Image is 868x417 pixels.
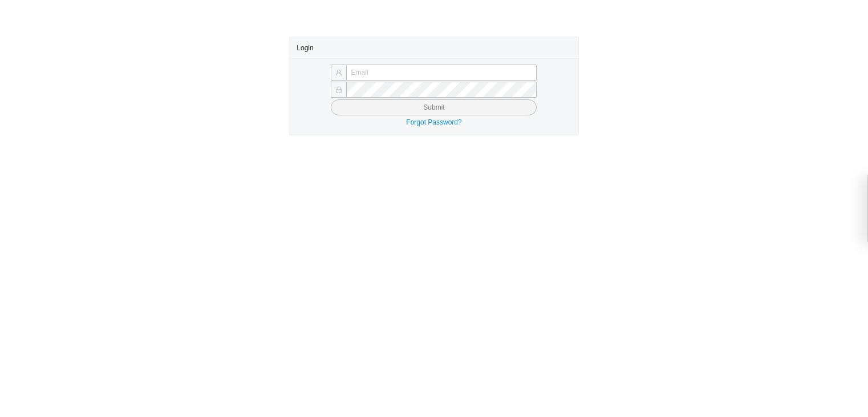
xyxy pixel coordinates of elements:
[335,69,342,76] span: user
[406,118,461,126] a: Forgot Password?
[346,65,537,81] input: Email
[331,99,537,115] button: Submit
[297,37,571,58] div: Login
[335,86,342,93] span: lock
